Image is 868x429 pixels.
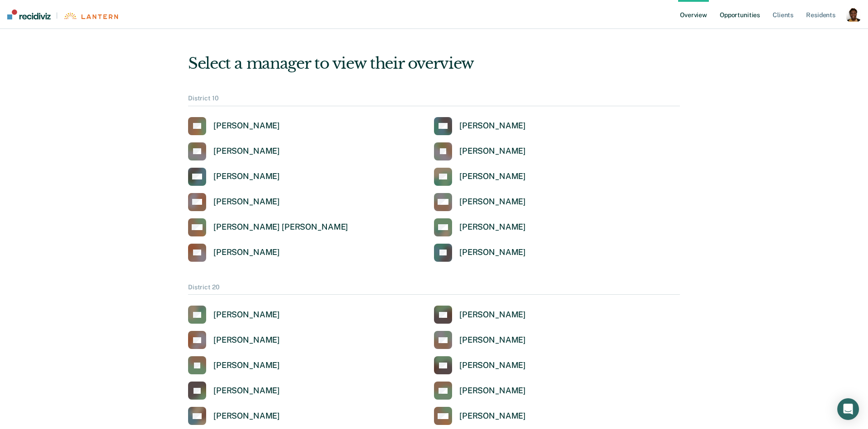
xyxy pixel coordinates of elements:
div: District 20 [188,283,680,295]
div: [PERSON_NAME] [213,310,280,320]
a: | [7,9,118,19]
div: Open Intercom Messenger [837,398,859,420]
a: [PERSON_NAME] [188,331,280,349]
div: [PERSON_NAME] [PERSON_NAME] [213,222,348,232]
img: Lantern [63,13,118,19]
a: [PERSON_NAME] [188,193,280,211]
div: [PERSON_NAME] [459,222,526,232]
a: [PERSON_NAME] [188,244,280,262]
div: [PERSON_NAME] [213,121,280,131]
a: [PERSON_NAME] [434,117,526,135]
a: [PERSON_NAME] [434,142,526,160]
a: [PERSON_NAME] [434,382,526,400]
a: [PERSON_NAME] [434,407,526,425]
div: Select a manager to view their overview [188,54,680,73]
div: [PERSON_NAME] [459,146,526,156]
div: [PERSON_NAME] [459,171,526,182]
a: [PERSON_NAME] [188,407,280,425]
div: [PERSON_NAME] [459,335,526,345]
img: Recidiviz [7,9,51,19]
div: [PERSON_NAME] [459,360,526,371]
div: [PERSON_NAME] [459,121,526,131]
a: [PERSON_NAME] [434,168,526,186]
a: [PERSON_NAME] [188,117,280,135]
a: [PERSON_NAME] [188,142,280,160]
div: [PERSON_NAME] [459,386,526,396]
a: [PERSON_NAME] [434,306,526,324]
a: [PERSON_NAME] [434,218,526,236]
a: [PERSON_NAME] [188,356,280,374]
a: [PERSON_NAME] [434,244,526,262]
div: [PERSON_NAME] [459,247,526,258]
div: [PERSON_NAME] [213,197,280,207]
div: [PERSON_NAME] [213,386,280,396]
a: [PERSON_NAME] [188,382,280,400]
div: [PERSON_NAME] [213,247,280,258]
div: [PERSON_NAME] [459,197,526,207]
a: [PERSON_NAME] [PERSON_NAME] [188,218,348,236]
div: [PERSON_NAME] [213,171,280,182]
div: District 10 [188,94,680,106]
div: [PERSON_NAME] [213,146,280,156]
a: [PERSON_NAME] [434,331,526,349]
a: [PERSON_NAME] [188,306,280,324]
a: [PERSON_NAME] [188,168,280,186]
div: [PERSON_NAME] [213,360,280,371]
div: [PERSON_NAME] [459,310,526,320]
div: [PERSON_NAME] [459,411,526,421]
a: [PERSON_NAME] [434,356,526,374]
span: | [51,12,63,19]
a: [PERSON_NAME] [434,193,526,211]
div: [PERSON_NAME] [213,411,280,421]
div: [PERSON_NAME] [213,335,280,345]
